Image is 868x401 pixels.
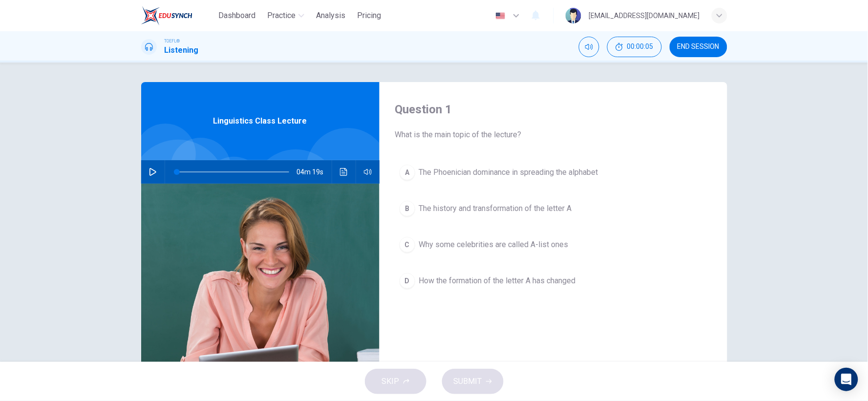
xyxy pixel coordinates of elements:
[141,6,215,25] a: EduSynch logo
[395,160,712,185] button: AThe Phoenician dominance in spreading the alphabet
[400,237,415,253] div: C
[297,160,332,184] span: 04m 19s
[579,37,599,57] div: Mute
[677,43,720,51] span: END SESSION
[213,115,307,127] span: Linguistics Class Lecture
[835,368,858,391] div: Open Intercom Messenger
[353,7,385,24] button: Pricing
[607,37,662,57] button: 00:00:05
[494,12,507,20] img: en
[400,165,415,180] div: A
[336,160,352,184] button: Click to see the audio transcription
[419,203,572,214] span: The history and transformation of the letter A
[267,10,296,21] span: Practice
[165,44,199,56] h1: Listening
[566,8,581,23] img: Profile picture
[316,10,345,21] span: Analysis
[395,232,712,257] button: CWhy some celebrities are called A-list ones
[627,43,654,51] span: 00:00:05
[395,129,712,141] span: What is the main topic of the lecture?
[419,167,598,178] span: The Phoenician dominance in spreading the alphabet
[218,10,255,21] span: Dashboard
[395,269,712,293] button: DHow the formation of the letter A has changed
[395,102,712,117] h4: Question 1
[419,275,576,287] span: How the formation of the letter A has changed
[400,201,415,216] div: B
[141,6,192,25] img: EduSynch logo
[312,7,349,24] button: Analysis
[357,10,381,21] span: Pricing
[589,10,700,21] div: [EMAIL_ADDRESS][DOMAIN_NAME]
[214,7,259,24] button: Dashboard
[263,7,308,24] button: Practice
[165,38,180,44] span: TOEFL®
[670,37,727,57] button: END SESSION
[419,239,569,251] span: Why some celebrities are called A-list ones
[395,196,712,221] button: BThe history and transformation of the letter A
[400,273,415,289] div: D
[607,37,662,57] div: Hide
